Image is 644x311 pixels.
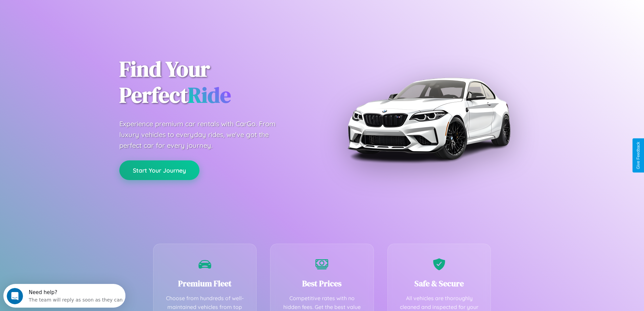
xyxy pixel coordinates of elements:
h3: Best Prices [281,278,363,289]
div: The team will reply as soon as they can [25,11,119,18]
span: Ride [188,80,231,110]
div: Open Intercom Messenger [3,3,126,21]
h3: Safe & Secure [398,278,481,289]
h1: Find Your Perfect [119,56,312,108]
h3: Premium Fleet [164,278,246,289]
iframe: Intercom live chat discovery launcher [3,284,125,308]
button: Start Your Journey [119,160,199,180]
p: Experience premium car rentals with CarGo. From luxury vehicles to everyday rides, we've got the ... [119,118,288,151]
img: Premium BMW car rental vehicle [344,34,513,203]
div: Need help? [25,6,119,11]
iframe: Intercom live chat [7,288,23,304]
div: Give Feedback [636,142,641,169]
